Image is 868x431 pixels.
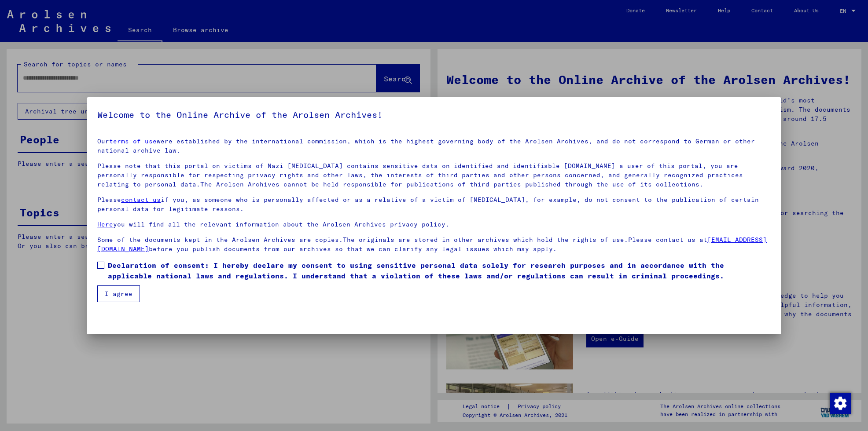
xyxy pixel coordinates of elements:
h5: Welcome to the Online Archive of the Arolsen Archives! [97,108,771,122]
span: Declaration of consent: I hereby declare my consent to using sensitive personal data solely for r... [108,260,771,281]
div: Change consent [829,392,850,413]
p: Our were established by the international commission, which is the highest governing body of the ... [97,137,771,155]
a: contact us [121,196,161,204]
a: terms of use [109,137,157,145]
p: Please if you, as someone who is personally affected or as a relative of a victim of [MEDICAL_DAT... [97,195,771,214]
img: Change consent [830,393,851,414]
a: [EMAIL_ADDRESS][DOMAIN_NAME] [97,236,767,253]
p: Some of the documents kept in the Arolsen Archives are copies.The originals are stored in other a... [97,235,771,254]
button: I agree [97,285,140,302]
p: you will find all the relevant information about the Arolsen Archives privacy policy. [97,220,771,229]
a: Here [97,220,113,228]
p: Please note that this portal on victims of Nazi [MEDICAL_DATA] contains sensitive data on identif... [97,161,771,189]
